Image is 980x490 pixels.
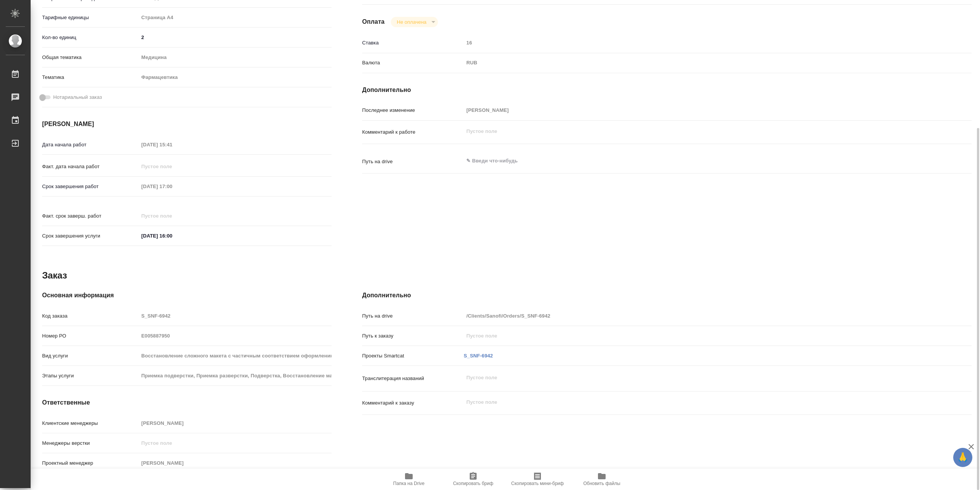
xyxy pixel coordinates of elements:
[464,310,921,321] input: Пустое поле
[139,310,332,321] input: Пустое поле
[441,469,505,490] button: Скопировать бриф
[139,370,332,381] input: Пустое поле
[362,107,464,114] p: Последнее изменение
[362,85,972,95] h4: Дополнительно
[464,330,921,341] input: Пустое поле
[453,481,493,486] span: Скопировать бриф
[139,181,206,192] input: Пустое поле
[42,212,139,220] p: Факт. срок заверш. работ
[362,39,464,47] p: Ставка
[42,34,139,41] p: Кол-во единиц
[42,352,139,360] p: Вид услуги
[139,438,332,449] input: Пустое поле
[42,163,139,170] p: Факт. дата начала работ
[505,469,570,490] button: Скопировать мини-бриф
[464,105,921,116] input: Пустое поле
[139,71,332,84] div: Фармацевтика
[42,183,139,190] p: Срок завершения работ
[42,332,139,340] p: Номер РО
[42,372,139,380] p: Этапы услуги
[42,74,139,81] p: Тематика
[362,128,464,136] p: Комментарий к работе
[53,93,102,101] span: Нотариальный заказ
[139,457,332,469] input: Пустое поле
[42,312,139,320] p: Код заказа
[391,17,438,27] div: Не оплачена
[42,54,139,61] p: Общая тематика
[42,120,332,129] h4: [PERSON_NAME]
[139,32,332,43] input: ✎ Введи что-нибудь
[42,459,139,467] p: Проектный менеджер
[464,56,921,69] div: RUB
[362,352,464,360] p: Проекты Smartcat
[362,399,464,407] p: Комментарий к заказу
[139,330,332,341] input: Пустое поле
[42,14,139,21] p: Тарифные единицы
[42,269,67,282] h2: Заказ
[511,481,563,486] span: Скопировать мини-бриф
[139,139,206,150] input: Пустое поле
[139,418,332,429] input: Пустое поле
[362,17,385,26] h4: Оплата
[570,469,634,490] button: Обновить файлы
[362,375,464,382] p: Транслитерация названий
[953,448,972,467] button: 🙏
[362,332,464,340] p: Путь к заказу
[42,141,139,149] p: Дата начала работ
[362,291,972,300] h4: Дополнительно
[362,158,464,166] p: Путь на drive
[139,210,206,221] input: Пустое поле
[393,481,425,486] span: Папка на Drive
[42,232,139,240] p: Срок завершения услуги
[139,230,206,241] input: ✎ Введи что-нибудь
[139,51,332,64] div: Медицина
[42,420,139,427] p: Клиентские менеджеры
[583,481,621,486] span: Обновить файлы
[395,19,429,25] button: Не оплачена
[139,161,206,172] input: Пустое поле
[362,312,464,320] p: Путь на drive
[139,350,332,361] input: Пустое поле
[139,11,332,24] div: Страница А4
[42,291,332,300] h4: Основная информация
[464,353,493,359] a: S_SNF-6942
[362,59,464,67] p: Валюта
[956,449,969,465] span: 🙏
[42,439,139,447] p: Менеджеры верстки
[464,37,921,48] input: Пустое поле
[377,469,441,490] button: Папка на Drive
[42,398,332,407] h4: Ответственные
